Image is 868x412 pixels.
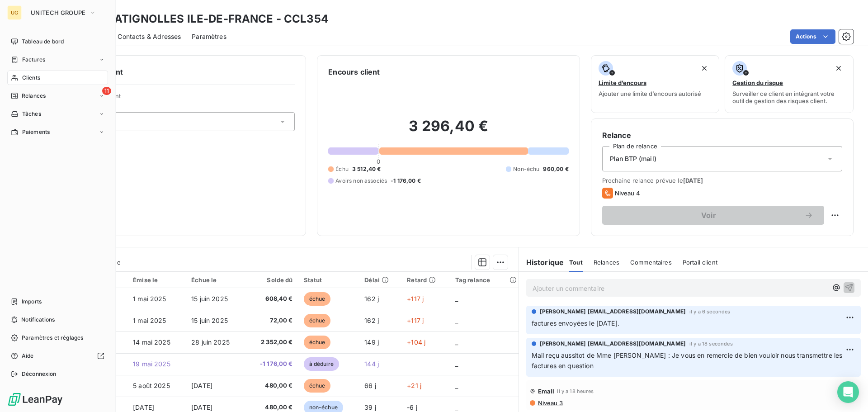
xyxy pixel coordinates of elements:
span: Aide [22,352,34,360]
span: Propriétés Client [73,92,295,105]
h2: 3 296,40 € [328,117,568,144]
span: _ [455,295,458,303]
span: il y a 6 secondes [689,309,731,314]
span: Déconnexion [22,370,57,378]
span: 3 512,40 € [352,165,381,173]
span: Paramètres [192,32,226,41]
span: 162 j [364,295,379,303]
span: -6 j [407,403,417,411]
span: Mail reçu aussitot de Mme [PERSON_NAME] : Je vous en remercie de bien vouloir nous transmettre le... [532,351,844,369]
span: [DATE] [191,382,212,389]
h6: Encours client [328,66,380,77]
span: +117 j [407,317,424,324]
div: Statut [304,276,354,284]
a: Aide [7,349,108,363]
span: _ [455,338,458,346]
button: Actions [790,29,835,44]
span: 5 août 2025 [133,382,170,389]
span: Surveiller ce client en intégrant votre outil de gestion des risques client. [732,90,846,104]
span: il y a 18 secondes [689,341,733,346]
div: Échue le [191,276,240,284]
span: Niveau 3 [537,399,563,407]
span: échue [304,336,331,349]
span: 11 [102,87,111,95]
span: _ [455,403,458,411]
span: 960,00 € [543,165,568,173]
span: Ajouter une limite d’encours autorisé [599,90,701,97]
button: Gestion du risqueSurveiller ce client en intégrant votre outil de gestion des risques client. [725,55,854,113]
span: 2 352,00 € [251,338,293,347]
span: [DATE] [191,403,212,411]
span: Voir [613,212,804,219]
span: 66 j [364,382,376,389]
span: Tout [569,259,583,266]
span: 162 j [364,317,379,324]
span: 149 j [364,338,379,346]
span: 480,00 € [251,381,293,390]
span: 480,00 € [251,403,293,412]
span: Clients [22,74,40,82]
span: Non-échu [513,165,539,173]
span: échue [304,379,331,393]
span: Contacts & Adresses [118,32,181,41]
span: 0 [377,158,380,165]
div: Solde dû [251,276,293,284]
span: +117 j [407,295,424,303]
span: Relances [22,92,46,100]
span: échue [304,292,331,306]
div: Émise le [133,276,180,284]
span: Tâches [22,110,41,118]
span: Commentaires [630,259,672,266]
div: UG [7,5,22,20]
span: Portail client [683,259,717,266]
span: Échu [335,165,349,173]
span: Avoirs non associés [335,177,387,185]
span: Relances [594,259,619,266]
span: 15 juin 2025 [191,295,228,303]
button: Limite d’encoursAjouter une limite d’encours autorisé [591,55,720,113]
span: UNITECH GROUPE [31,9,85,16]
h3: SPIE BATIGNOLLES ILE-DE-FRANCE - CCL354 [80,11,328,27]
span: 39 j [364,403,376,411]
span: factures envoyées le [DATE]. [532,319,619,327]
span: 608,40 € [251,294,293,303]
h6: Historique [519,257,564,268]
div: Délai [364,276,396,284]
span: _ [455,360,458,368]
span: Niveau 4 [615,189,640,197]
div: Open Intercom Messenger [837,381,859,403]
span: il y a 18 heures [557,388,593,394]
span: +104 j [407,338,425,346]
span: 144 j [364,360,379,368]
div: Tag relance [455,276,513,284]
span: 15 juin 2025 [191,317,228,324]
span: Plan BTP (mail) [610,154,656,163]
h6: Informations client [55,66,295,77]
span: [DATE] [683,177,703,184]
img: Logo LeanPay [7,392,63,407]
span: _ [455,382,458,389]
span: +21 j [407,382,421,389]
span: _ [455,317,458,324]
span: Gestion du risque [732,79,783,86]
span: [DATE] [133,403,154,411]
span: Prochaine relance prévue le [602,177,842,184]
button: Voir [602,206,824,225]
div: Retard [407,276,444,284]
span: [PERSON_NAME] [EMAIL_ADDRESS][DOMAIN_NAME] [540,340,686,348]
span: Paramètres et réglages [22,334,83,342]
span: 1 mai 2025 [133,317,166,324]
span: 72,00 € [251,316,293,325]
span: 28 juin 2025 [191,338,230,346]
span: Factures [22,56,45,64]
span: Imports [22,298,42,306]
span: à déduire [304,357,339,371]
span: Notifications [21,316,55,324]
span: Email [538,388,555,395]
span: Paiements [22,128,50,136]
span: échue [304,314,331,327]
span: 14 mai 2025 [133,338,170,346]
span: 1 mai 2025 [133,295,166,303]
span: 19 mai 2025 [133,360,170,368]
span: -1 176,00 € [391,177,421,185]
